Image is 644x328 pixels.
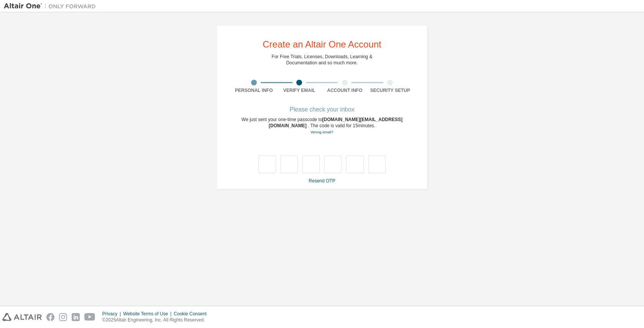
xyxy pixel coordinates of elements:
[102,317,211,323] p: © 2025 Altair Engineering, Inc. All Rights Reserved.
[263,40,381,49] div: Create an Altair One Account
[174,311,211,317] div: Cookie Consent
[59,313,67,321] img: instagram.svg
[2,313,42,321] img: altair_logo.svg
[84,313,95,321] img: youtube.svg
[102,311,123,317] div: Privacy
[123,311,174,317] div: Website Terms of Use
[231,116,413,135] div: We just sent your one-time passcode to . The code is valid for 15 minutes.
[277,87,322,93] div: Verify Email
[368,87,413,93] div: Security Setup
[231,107,413,112] div: Please check your inbox
[72,313,80,321] img: linkedin.svg
[310,130,333,134] a: Go back to the registration form
[4,2,100,10] img: Altair One
[46,313,54,321] img: facebook.svg
[272,54,373,66] div: For Free Trials, Licenses, Downloads, Learning & Documentation and so much more.
[309,178,335,184] a: Resend OTP
[322,87,368,93] div: Account Info
[231,87,277,93] div: Personal Info
[269,117,402,128] span: [DOMAIN_NAME][EMAIL_ADDRESS][DOMAIN_NAME]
